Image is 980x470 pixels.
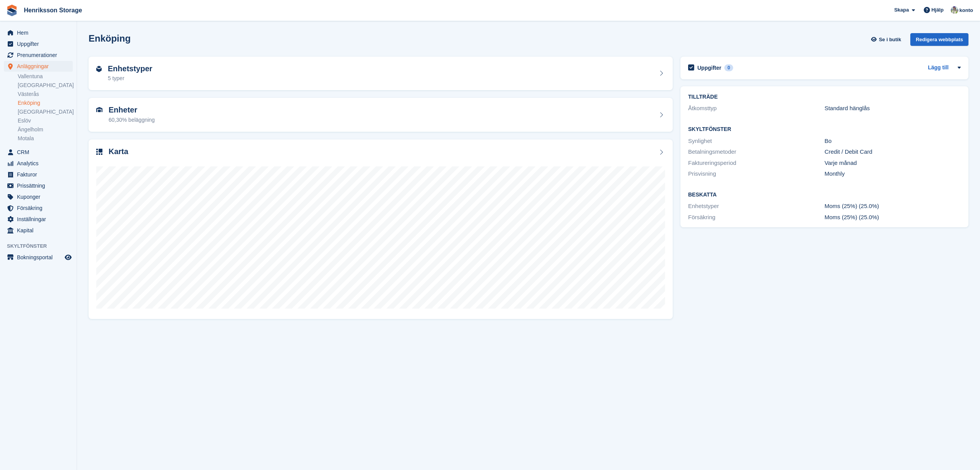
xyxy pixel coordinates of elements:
a: Enhetstyper 5 typer [89,57,673,91]
span: Kuponger [17,191,63,202]
a: menu [4,50,73,60]
h2: Enheter [109,106,155,114]
a: [GEOGRAPHIC_DATA] [18,108,73,116]
span: Hem [17,27,63,38]
h2: Uppgifter [697,64,721,71]
a: menu [4,191,73,202]
span: Skyltfönster [7,242,77,250]
div: Betalningsmetoder [688,148,824,156]
img: unit-type-icn-2b2737a686de81e16bb02015468b77c625bbabd49415b5ef34ead5e3b44a266d.svg [96,66,102,72]
div: Redigera webbplats [910,33,968,46]
span: Inställningar [17,214,63,225]
a: Vallentuna [18,73,73,80]
a: Redigera webbplats [910,33,968,49]
span: Anläggningar [17,61,63,72]
div: 5 typer [108,74,152,82]
a: menu [4,39,73,49]
h2: Skyltfönster [688,126,961,133]
a: Motala [18,135,73,142]
div: Varje månad [824,159,961,168]
a: Enköping [18,99,73,107]
a: menu [4,214,73,225]
h2: Beskatta [688,192,961,198]
span: Uppgifter [17,39,63,49]
div: Credit / Debit Card [824,148,961,156]
div: Åtkomsttyp [688,104,824,113]
h2: Karta [109,147,128,156]
div: Monthly [824,170,961,178]
div: Moms (25%) (25.0%) [824,202,961,211]
a: Lägg till [928,64,949,72]
a: Henriksson Storage [21,4,85,17]
div: 0 [724,64,733,71]
a: menu [4,158,73,169]
div: Försäkring [688,213,824,222]
a: menu [4,225,73,236]
div: Enhetstyper [688,202,824,211]
div: Synlighet [688,137,824,146]
span: Fakturor [17,169,63,180]
span: konto [960,7,973,14]
a: Ängelholm [18,126,73,133]
h2: Enhetstyper [108,64,152,73]
a: menu [4,180,73,191]
a: Enheter 60,30% beläggning [89,98,673,132]
span: Prissättning [17,180,63,191]
a: Se i butik [870,33,904,46]
div: Bo [824,137,961,146]
span: Se i butik [879,36,901,44]
h2: Enköping [89,33,131,44]
a: Västerås [18,91,73,98]
h2: TILLTRÄDE [688,94,961,100]
span: Försäkring [17,203,63,213]
img: map-icn-33ee37083ee616e46c38cad1a60f524a97daa1e2b2c8c0bc3eb3415660979fc1.svg [96,149,102,155]
div: Prisvisning [688,170,824,178]
a: menu [4,27,73,38]
a: Förhandsgranska butik [64,253,73,262]
a: Karta [89,139,673,319]
span: Kapital [17,225,63,236]
span: Analytics [17,158,63,169]
a: menu [4,61,73,72]
a: menu [4,147,73,158]
img: unit-icn-7be61d7bf1b0ce9d3e12c5938cc71ed9869f7b940bace4675aadf7bd6d80202e.svg [96,107,102,112]
a: [GEOGRAPHIC_DATA] [18,82,73,89]
a: meny [4,252,73,263]
span: Prenumerationer [17,50,63,60]
a: Eslöv [18,117,73,124]
span: Hjälp [931,6,944,14]
a: menu [4,169,73,180]
a: menu [4,203,73,213]
div: Moms (25%) (25.0%) [824,213,961,222]
span: CRM [17,147,63,158]
div: Standard hänglås [824,104,961,113]
span: Bokningsportal [17,252,63,263]
img: stora-icon-8386f47178a22dfd0bd8f6a31ec36ba5ce8667c1dd55bd0f319d3a0aa187defe.svg [6,5,18,16]
div: 60,30% beläggning [109,116,155,124]
span: Skapa [894,6,909,14]
div: Faktureringsperiod [688,159,824,168]
img: Daniel Axberg [951,6,958,14]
